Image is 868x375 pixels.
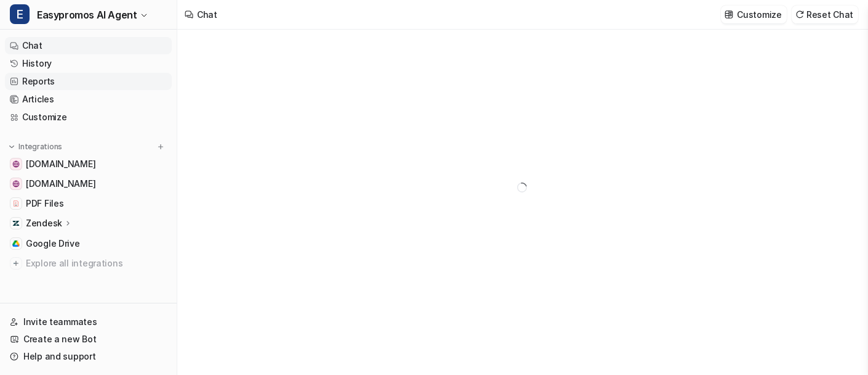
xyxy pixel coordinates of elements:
[156,142,165,151] img: menu_add.svg
[26,217,62,229] p: Zendesk
[197,8,217,21] div: Chat
[5,175,172,192] a: easypromos-apiref.redoc.ly[DOMAIN_NAME]
[721,6,786,23] button: Customize
[7,142,16,151] img: expand menu
[5,331,172,348] a: Create a new Bot
[12,200,20,207] img: PDF Files
[12,220,20,227] img: Zendesk
[5,348,172,365] a: Help and support
[792,6,858,23] button: Reset Chat
[5,55,172,72] a: History
[26,178,95,190] span: [DOMAIN_NAME]
[12,180,20,187] img: easypromos-apiref.redoc.ly
[26,237,80,250] span: Google Drive
[737,8,781,21] p: Customize
[18,142,62,152] p: Integrations
[5,73,172,90] a: Reports
[5,313,172,331] a: Invite teammates
[26,197,63,210] span: PDF Files
[10,4,30,24] span: E
[5,91,172,108] a: Articles
[12,240,20,247] img: Google Drive
[5,141,66,153] button: Integrations
[725,10,733,19] img: customize
[5,255,172,272] a: Explore all integrations
[795,10,804,19] img: reset
[5,109,172,126] a: Customize
[5,155,172,173] a: www.easypromosapp.com[DOMAIN_NAME]
[12,160,20,168] img: www.easypromosapp.com
[10,257,22,270] img: explore all integrations
[26,158,95,170] span: [DOMAIN_NAME]
[5,195,172,212] a: PDF FilesPDF Files
[26,253,167,273] span: Explore all integrations
[5,235,172,252] a: Google DriveGoogle Drive
[5,37,172,54] a: Chat
[37,6,137,23] span: Easypromos AI Agent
